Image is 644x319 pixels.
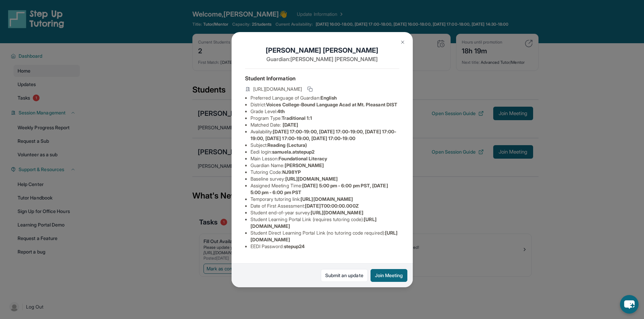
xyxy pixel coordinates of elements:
[245,55,399,63] p: Guardian: [PERSON_NAME] [PERSON_NAME]
[301,196,353,202] span: [URL][DOMAIN_NAME]
[306,85,314,93] button: Copy link
[267,142,307,148] span: Reading (Lectura)
[620,295,639,314] button: chat-button
[251,129,397,141] span: [DATE] 17:00-19:00, [DATE] 17:00-19:00, [DATE] 17:00-19:00, [DATE] 17:00-19:00, [DATE] 17:00-19:00
[283,122,298,128] span: [DATE]
[251,155,399,162] li: Main Lesson :
[251,182,399,196] li: Assigned Meeting Time :
[305,203,358,209] span: [DATE]T00:00:00.000Z
[400,39,405,45] img: Close Icon
[251,108,399,115] li: Grade Level:
[282,115,312,121] span: Traditional 1:1
[277,108,285,114] span: 4th
[251,149,399,155] li: Eedi login :
[251,196,399,203] li: Temporary tutoring link :
[245,74,399,82] h4: Student Information
[251,128,399,142] li: Availability:
[251,169,399,176] li: Tutoring Code :
[251,243,399,250] li: EEDI Password :
[321,269,368,282] a: Submit an update
[251,209,399,216] li: Student end-of-year survey :
[251,115,399,122] li: Program Type:
[245,46,399,55] h1: [PERSON_NAME] [PERSON_NAME]
[251,216,399,230] li: Student Learning Portal Link (requires tutoring code) :
[371,269,407,282] button: Join Meeting
[284,243,305,249] span: stepup24
[285,176,338,182] span: [URL][DOMAIN_NAME]
[251,101,399,108] li: District:
[251,95,399,101] li: Preferred Language of Guardian:
[251,162,399,169] li: Guardian Name :
[311,210,363,215] span: [URL][DOMAIN_NAME]
[253,86,302,92] span: [URL][DOMAIN_NAME]
[251,176,399,182] li: Baseline survey :
[251,122,399,128] li: Matched Date:
[251,230,399,243] li: Student Direct Learning Portal Link (no tutoring code required) :
[285,162,324,168] span: [PERSON_NAME]
[251,203,399,209] li: Date of First Assessment :
[266,102,397,107] span: Voices College-Bound Language Acad at Mt. Pleasant DIST
[251,183,388,195] span: [DATE] 5:00 pm - 6:00 pm PST, [DATE] 5:00 pm - 6:00 pm PST
[282,169,301,175] span: NJ98YP
[272,149,314,155] span: samuela.atstepup2
[279,156,327,161] span: Foundational Literacy
[251,142,399,149] li: Subject :
[320,95,337,101] span: English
